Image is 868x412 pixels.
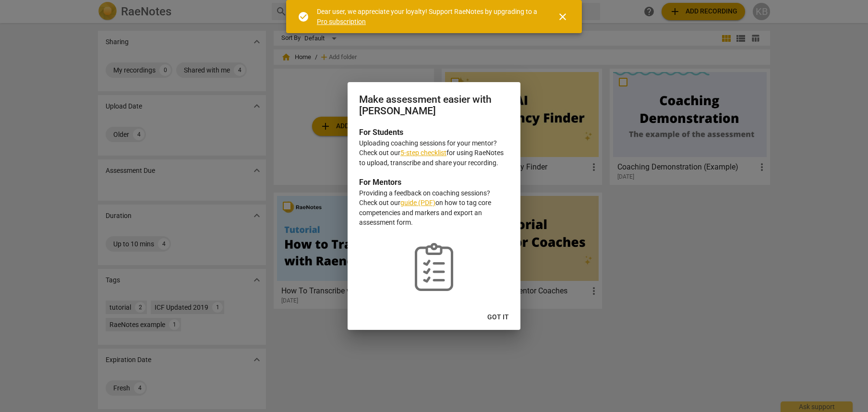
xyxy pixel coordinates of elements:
button: Got it [480,309,517,326]
b: For Students [359,128,403,137]
a: guide (PDF) [400,199,435,206]
button: Close [551,5,574,28]
p: Providing a feedback on coaching sessions? Check out our on how to tag core competencies and mark... [359,188,509,228]
p: Uploading coaching sessions for your mentor? Check out our for using RaeNotes to upload, transcri... [359,138,509,168]
span: Got it [487,313,509,322]
a: 5-step checklist [400,149,446,157]
a: Pro subscription [317,18,366,25]
b: For Mentors [359,178,401,187]
span: check_circle [298,11,309,23]
div: Dear user, we appreciate your loyalty! Support RaeNotes by upgrading to a [317,7,540,26]
h2: Make assessment easier with [PERSON_NAME] [359,94,509,117]
span: close [557,11,568,23]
